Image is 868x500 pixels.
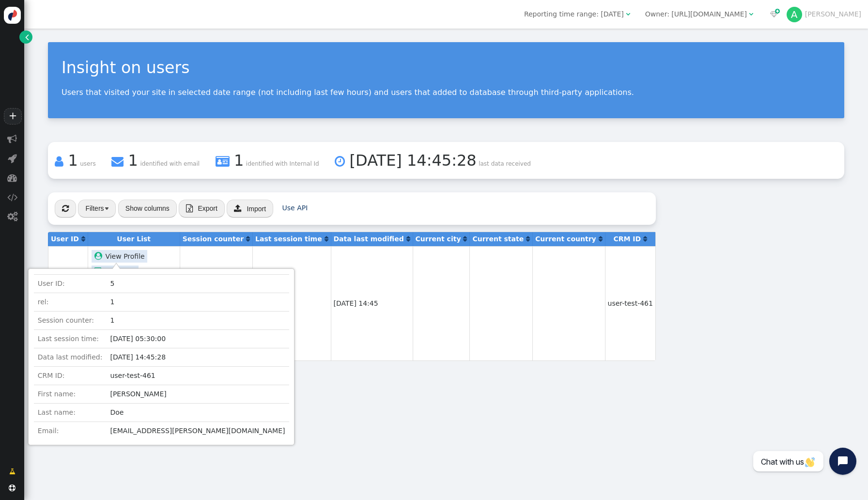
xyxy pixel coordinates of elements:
span: 1 [128,151,138,170]
span: [DATE] 14:45 [334,299,378,307]
a:  [599,235,603,243]
td: 5 [106,274,289,293]
img: logo-icon.svg [4,7,21,24]
td: [EMAIL_ADDRESS][PERSON_NAME][DOMAIN_NAME] [106,422,289,440]
img: trigger_black.png [105,207,108,210]
span: identified with email [140,160,200,167]
span:  [7,212,17,221]
td: CRM ID: [34,366,107,385]
td: First name: [34,385,107,403]
td: [DATE] 14:45:28 [106,348,289,366]
span:  [9,484,15,491]
span: identified with Internal Id [246,160,319,167]
span:  [770,11,778,17]
a:  [81,235,85,243]
b: CRM ID [613,235,641,243]
span: [DATE] 14:45:28 [350,151,477,170]
td: Doe [106,403,289,422]
span:  [7,173,17,183]
span: Export [198,204,217,212]
b: Data last modified [334,235,404,243]
a: User lists [92,266,139,279]
span: Click to sort [599,235,603,242]
span:  [335,153,345,171]
span:  [111,153,124,171]
span:  [25,32,29,42]
td: User ID: [34,274,107,293]
b: User List [117,235,151,243]
button:  Export [179,200,225,217]
td: Data last modified: [34,348,107,366]
b: Session counter [183,235,244,243]
td: Last session time: [34,329,107,348]
a: A[PERSON_NAME] [787,10,861,18]
a:  [643,235,647,243]
a:  [406,235,410,243]
a: + [4,108,21,125]
td: [PERSON_NAME] [106,385,289,403]
span: Click to sort [526,235,530,242]
b: Current city [416,235,461,243]
a:  [246,235,250,243]
span: Click to sort [246,235,250,242]
div: A [787,7,802,22]
button: Import [227,200,273,217]
span:  [749,11,753,17]
a: Use API [282,204,308,212]
td: rel: [34,293,107,311]
td: 1 [106,311,289,329]
span: users [80,160,95,167]
p: Users that visited your site in selected date range (not including last few hours) and users that... [62,88,831,97]
td: Session counter: [34,311,107,329]
a: View Profile [92,250,147,263]
span: Click to sort [325,235,328,242]
button: Filters [78,200,116,217]
a:  [463,235,467,243]
button:  [55,200,76,217]
a:  [2,463,22,480]
b: Current state [472,235,524,243]
span:  [216,153,230,171]
span:  [626,11,630,17]
td: user-test-461 [605,246,655,360]
span: Click to sort [81,235,85,242]
td: 1 [180,246,252,360]
span:  [62,204,69,212]
span:  [94,252,105,260]
span: 1 [234,151,244,170]
div: Owner: [URL][DOMAIN_NAME] [645,9,747,19]
a:  [526,235,530,243]
span: Click to sort [463,235,467,242]
span:  [234,204,242,212]
button: Show columns [118,200,177,217]
span:  [94,267,105,275]
span:  [186,204,193,212]
span: Reporting time range: [DATE] [524,10,624,18]
div: Insight on users [62,56,831,80]
span: last data received [479,160,531,167]
td: 1 [106,293,289,311]
span:  [8,154,17,163]
td: user-test-461 [106,366,289,385]
td: Last name: [34,403,107,422]
b: Last session time [255,235,322,243]
span:  [55,153,63,171]
a:  [19,31,32,44]
b: User ID [51,235,79,243]
span:  [9,467,15,477]
td: [DATE] 05:30:00 [106,329,289,348]
span: 1 [68,151,77,170]
span:  [7,192,17,202]
b: Current country [535,235,596,243]
span: Click to sort [643,235,647,242]
span:  [7,134,17,144]
td: Email: [34,422,107,440]
a:  [325,235,328,243]
span: Click to sort [406,235,410,242]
